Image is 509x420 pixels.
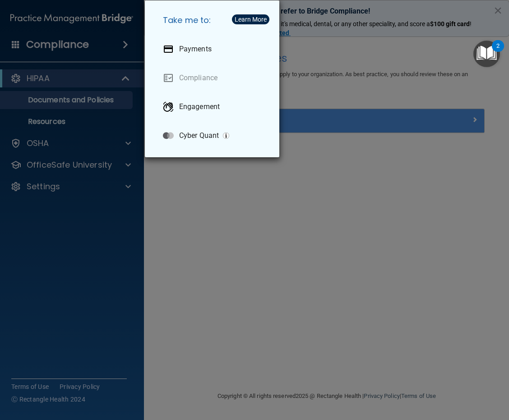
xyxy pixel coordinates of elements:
button: Learn More [232,14,269,24]
div: Learn More [235,16,267,23]
a: Compliance [156,65,272,91]
a: Engagement [156,94,272,119]
p: Engagement [179,102,220,111]
div: 2 [496,46,500,58]
a: Payments [156,37,272,62]
h5: Take me to: [156,8,272,33]
p: Cyber Quant [179,131,219,140]
button: Open Resource Center, 2 new notifications [473,41,500,67]
a: Cyber Quant [156,123,272,148]
p: Payments [179,45,212,54]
